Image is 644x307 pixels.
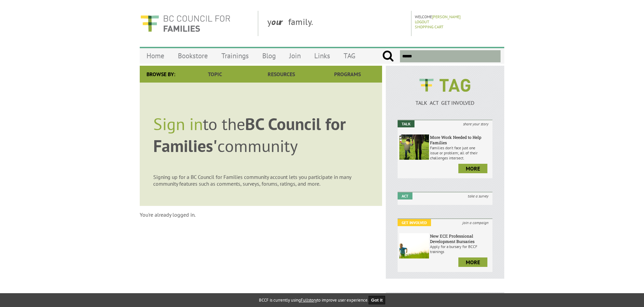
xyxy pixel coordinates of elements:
p: Signing up for a BC Council for Families community account lets you participate in many community... [153,174,369,187]
a: Links [307,48,337,64]
em: Act [398,192,412,199]
a: TAG [337,48,362,64]
em: Talk [398,120,414,127]
div: Browse By: [140,66,182,83]
p: Welcome [415,14,502,19]
a: more [458,164,487,173]
a: TALK ACT GET INVOLVED [398,93,492,106]
a: [PERSON_NAME] [432,14,461,19]
a: Join [283,48,307,64]
p: TALK ACT GET INVOLVED [398,99,492,106]
p: Apply for a bursary for BCCF trainings [430,244,491,254]
input: Submit [382,50,394,62]
button: Got it [369,296,385,304]
a: Logout [415,19,429,24]
span: BC Council for Families' [153,113,346,157]
a: Shopping Cart [415,24,444,29]
span: Sign in [153,113,203,135]
p: Families don’t face just one issue or problem; all of their challenges intersect. [430,145,491,160]
p: You're already logged in. [140,211,382,218]
div: y family. [262,11,411,36]
em: Get Involved [398,219,431,226]
a: Topic [182,66,248,83]
a: Bookstore [171,48,215,64]
a: Resources [248,66,314,83]
a: Fullstory [301,297,317,303]
i: take a survey [464,192,492,199]
a: Blog [256,48,283,64]
a: more [458,257,487,267]
p: to the community [153,113,369,157]
a: Home [140,48,171,64]
h6: New ECE Professional Development Bursaries [430,233,491,244]
i: join a campaign [458,219,492,226]
a: Trainings [215,48,256,64]
strong: our [271,16,288,27]
img: BCCF's TAG Logo [414,72,475,98]
h6: More Work Needed to Help Families [430,134,491,145]
i: share your story [459,120,492,127]
a: Programs [315,66,381,83]
img: BC Council for FAMILIES [140,11,231,36]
